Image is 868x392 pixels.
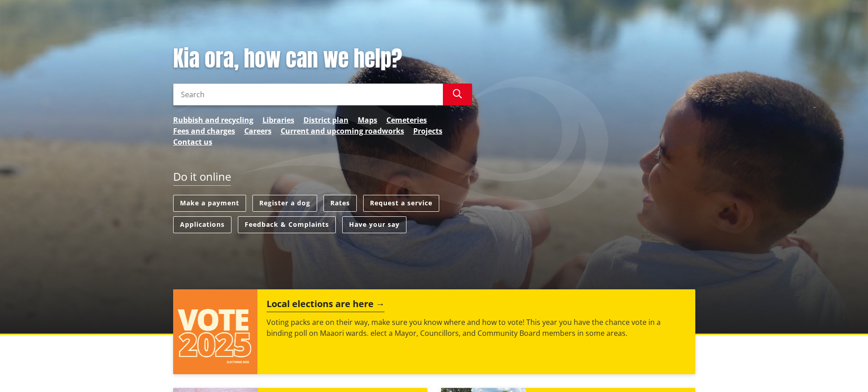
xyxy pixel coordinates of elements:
h1: Kia ora, how can we help? [173,46,472,72]
iframe: Messenger Launcher [826,354,859,387]
a: Contact us [173,136,212,147]
a: Rates [324,195,357,212]
a: Make a payment [173,195,246,212]
p: Voting packs are on their way, make sure you know where and how to vote! This year you have the c... [267,317,686,339]
a: Applications [173,216,231,233]
a: Request a service [363,195,439,212]
a: Rubbish and recycling [173,115,253,125]
h2: Local elections are here [267,298,385,312]
a: Libraries [262,115,294,125]
a: Local elections are here Voting packs are on their way, make sure you know where and how to vote!... [173,289,695,374]
a: Fees and charges [173,125,235,136]
a: Feedback & Complaints [238,216,336,233]
a: Current and upcoming roadworks [281,125,404,136]
a: Careers [244,125,272,136]
a: Have your say [342,216,406,233]
img: Vote 2025 [173,289,258,374]
input: Search input [173,84,443,105]
h2: Do it online [173,170,231,186]
a: Register a dog [252,195,317,212]
a: District plan [303,115,349,125]
a: Projects [413,125,442,136]
a: Cemeteries [386,115,427,125]
a: Maps [358,115,377,125]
